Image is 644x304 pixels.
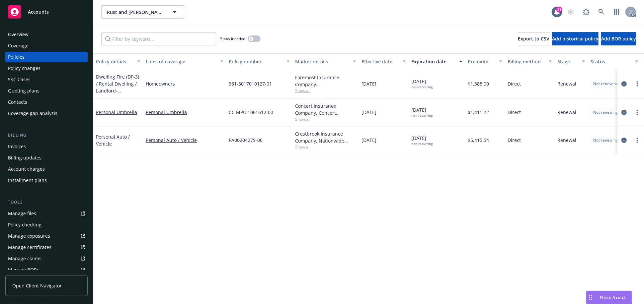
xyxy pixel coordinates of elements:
span: $1,388.00 [468,80,489,87]
div: Coverage [8,40,29,51]
a: Manage certificates [5,242,88,253]
a: Policy changes [5,63,88,74]
div: Concert Insurance Company, Concert Insurance Company [295,102,356,116]
span: CC MPU 1061612-00 [229,109,273,116]
span: 381-5017010127-01 [229,80,272,87]
button: Rust and [PERSON_NAME] [101,5,184,19]
div: Installment plans [8,175,47,186]
div: non-recurring [411,113,433,118]
div: Quoting plans [8,86,40,96]
div: Manage BORs [8,265,39,275]
div: Tools [5,199,88,206]
a: Personal Umbrella [96,109,137,115]
span: Show all [295,116,356,122]
div: Billing [5,132,88,139]
div: non-recurring [411,142,433,146]
a: Manage files [5,208,88,219]
div: Invoices [8,141,26,152]
a: Manage claims [5,253,88,264]
span: Add historical policy [552,35,599,42]
button: Billing method [505,53,555,69]
a: Switch app [610,5,623,19]
a: more [633,136,641,144]
span: [DATE] [362,80,376,87]
span: Export to CSV [518,35,549,42]
span: [DATE] [411,106,433,118]
a: Account charges [5,164,88,174]
div: Billing updates [8,152,41,163]
a: Manage exposures [5,231,88,241]
div: Account charges [8,164,45,174]
button: Policy number [226,53,292,69]
a: Coverage gap analysis [5,108,88,119]
div: Manage exposures [8,231,50,241]
button: Nova Assist [586,291,632,304]
a: Personal Auto / Vehicle [146,137,223,144]
a: Search [595,5,608,19]
button: Stage [555,53,588,69]
span: Open Client Navigator [12,282,62,289]
button: Export to CSV [518,32,549,45]
span: Rust and [PERSON_NAME] [107,9,164,16]
a: circleInformation [620,108,628,116]
span: Direct [508,80,521,87]
span: Not renewing [593,137,618,143]
div: Status [591,58,631,65]
div: Policy number [229,58,282,65]
span: Show inactive [220,36,245,41]
div: Drag to move [587,291,595,304]
span: Renewal [557,137,576,144]
span: Nova Assist [600,294,626,300]
span: PA00204279-06 [229,137,263,144]
a: Homeowners [146,80,223,87]
div: SSC Cases [8,74,31,85]
span: Show all [295,88,356,93]
a: Personal Umbrella [146,109,223,116]
button: Market details [292,53,359,69]
a: more [633,80,641,88]
div: Crestbrook Insurance Company, Nationwide Private Client [295,130,356,144]
div: Effective date [362,58,399,65]
span: Not renewing [593,109,618,115]
div: Stage [557,58,578,65]
button: Effective date [359,53,409,69]
div: Policy checking [8,219,41,230]
a: Dwelling Fire (DP-3) / Rental Dwelling / Landlord [96,74,139,101]
div: non-recurring [411,85,433,89]
div: 21 [556,7,562,13]
button: Expiration date [409,53,465,69]
button: Add BOR policy [601,32,636,45]
a: Policy checking [5,219,88,230]
span: Renewal [557,80,576,87]
span: Direct [508,137,521,144]
input: Filter by keyword... [101,32,216,45]
div: Market details [295,58,349,65]
div: Coverage gap analysis [8,108,57,119]
div: Policy details [96,58,133,65]
span: Accounts [28,9,49,15]
button: Add historical policy [552,32,599,45]
a: Start snowing [564,5,578,19]
span: Show all [295,144,356,150]
div: Expiration date [411,58,455,65]
button: Status [588,53,641,69]
div: Policy changes [8,63,40,74]
div: Premium [468,58,495,65]
a: Quoting plans [5,86,88,96]
a: Billing updates [5,152,88,163]
span: Add BOR policy [601,35,636,42]
span: $5,415.54 [468,137,489,144]
span: [DATE] [411,135,433,146]
div: Overview [8,29,29,40]
a: circleInformation [620,136,628,144]
a: Overview [5,29,88,40]
span: Direct [508,109,521,116]
div: Foremost Insurance Company [GEOGRAPHIC_DATA], [US_STATE], Foremost Insurance [295,74,356,88]
span: [DATE] [362,137,376,144]
a: Personal Auto / Vehicle [96,134,130,147]
span: $1,411.72 [468,109,489,116]
a: Invoices [5,141,88,152]
a: more [633,108,641,116]
a: Policies [5,52,88,62]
